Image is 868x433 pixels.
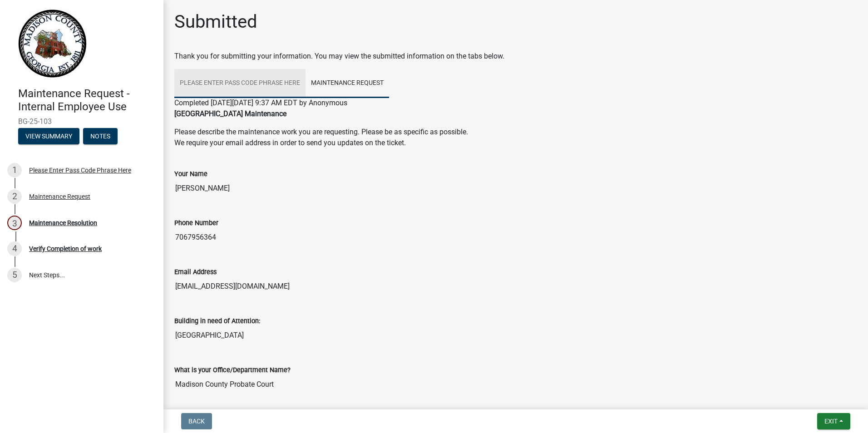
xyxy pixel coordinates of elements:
[7,241,22,256] div: 4
[817,413,850,429] button: Exit
[181,413,212,429] button: Back
[18,133,79,140] wm-modal-confirm: Summary
[18,128,79,144] button: View Summary
[306,69,389,98] a: Maintenance Request
[174,127,857,148] p: Please describe the maintenance work you are requesting. Please be as specific as possible. We re...
[174,220,218,226] label: Phone Number
[174,69,306,98] a: Please Enter Pass Code Phrase Here
[29,246,102,252] div: Verify Completion of work
[174,109,286,118] strong: [GEOGRAPHIC_DATA] Maintenance
[7,216,22,230] div: 3
[174,98,347,107] span: Completed [DATE][DATE] 9:37 AM EDT by Anonymous
[174,269,217,276] label: Email Address
[174,51,857,62] div: Thank you for submitting your information. You may view the submitted information on the tabs below.
[7,189,22,204] div: 2
[7,163,22,177] div: 1
[18,117,145,126] span: BG-25-103
[174,11,257,33] h1: Submitted
[188,418,205,425] span: Back
[29,193,90,200] div: Maintenance Request
[18,10,87,78] img: Madison County, Georgia
[174,367,291,374] label: What is your Office/Department Name?
[18,87,156,113] h4: Maintenance Request - Internal Employee Use
[174,318,260,325] label: Building in need of Attention:
[29,220,97,226] div: Maintenance Resolution
[7,268,22,282] div: 5
[824,418,838,425] span: Exit
[83,133,118,140] wm-modal-confirm: Notes
[83,128,118,144] button: Notes
[29,167,131,173] div: Please Enter Pass Code Phrase Here
[174,171,207,177] label: Your Name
